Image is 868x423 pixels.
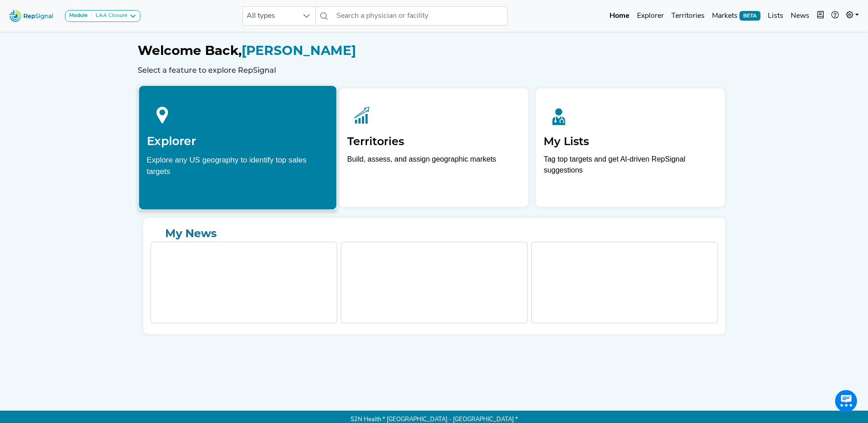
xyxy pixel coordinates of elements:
[739,11,760,20] span: BETA
[668,7,708,25] a: Territories
[138,66,731,75] h6: Select a feature to explore RepSignal
[333,6,507,26] input: Search a physician or facility
[146,154,329,177] div: Explore any US geography to identify top sales targets
[708,7,764,25] a: MarketsBETA
[65,10,140,22] button: ModuleLAA Closure
[243,7,298,25] span: All types
[544,154,717,181] p: Tag top targets and get AI-driven RepSignal suggestions
[633,7,668,25] a: Explorer
[340,88,528,207] a: TerritoriesBuild, assess, and assign geographic markets
[544,135,717,148] h2: My Lists
[606,7,633,25] a: Home
[347,154,521,181] p: Build, assess, and assign geographic markets
[146,134,329,148] h2: Explorer
[138,43,242,58] span: Welcome Back,
[138,85,337,210] a: ExplorerExplore any US geography to identify top sales targets
[787,7,813,25] a: News
[138,43,731,59] h1: [PERSON_NAME]
[69,13,88,18] strong: Module
[151,225,718,242] a: My News
[536,88,725,207] a: My ListsTag top targets and get AI-driven RepSignal suggestions
[813,7,828,25] button: Intel Book
[347,135,521,148] h2: Territories
[764,7,787,25] a: Lists
[92,12,127,20] div: LAA Closure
